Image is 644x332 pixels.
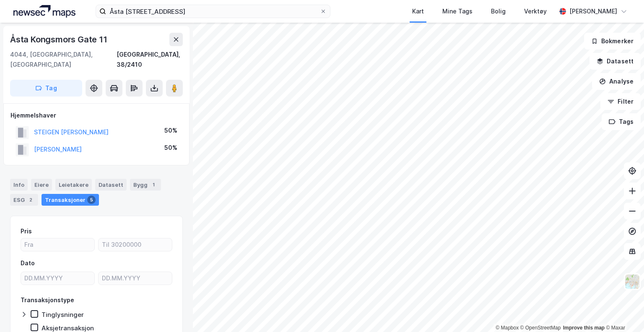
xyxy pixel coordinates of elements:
[42,324,94,332] div: Aksjetransaksjon
[13,5,75,18] img: logo.a4113a55bc3d86da70a041830d287a7e.svg
[592,73,641,90] button: Analyse
[10,110,182,120] div: Hjemmelshaver
[496,325,519,331] a: Mapbox
[21,295,74,305] div: Transaksjonstype
[164,125,177,136] div: 50%
[21,238,94,251] input: Fra
[584,33,641,50] button: Bokmerker
[106,5,320,18] input: Søk på adresse, matrikkel, gårdeiere, leietakere eller personer
[42,194,99,206] div: Transaksjoner
[10,33,109,46] div: Åsta Kongsmors Gate 11
[520,325,561,331] a: OpenStreetMap
[55,179,92,191] div: Leietakere
[524,6,547,16] div: Verktøy
[21,272,94,285] input: DD.MM.YYYY
[10,179,28,191] div: Info
[10,50,117,70] div: 4044, [GEOGRAPHIC_DATA], [GEOGRAPHIC_DATA]
[99,238,172,251] input: Til 30200000
[130,179,161,191] div: Bygg
[87,196,96,204] div: 5
[21,226,32,236] div: Pris
[602,292,644,332] div: Kontrollprogram for chat
[10,194,38,206] div: ESG
[563,325,605,331] a: Improve this map
[569,6,617,16] div: [PERSON_NAME]
[600,93,641,110] button: Filter
[149,180,158,189] div: 1
[95,179,127,191] div: Datasett
[117,50,183,70] div: [GEOGRAPHIC_DATA], 38/2410
[602,292,644,332] iframe: Chat Widget
[589,53,641,70] button: Datasett
[412,6,424,16] div: Kart
[602,113,641,130] button: Tags
[624,274,640,290] img: Z
[442,6,473,16] div: Mine Tags
[21,258,35,268] div: Dato
[10,80,82,97] button: Tag
[42,311,84,319] div: Tinglysninger
[99,272,172,285] input: DD.MM.YYYY
[26,196,35,204] div: 2
[31,179,52,191] div: Eiere
[491,6,506,16] div: Bolig
[164,143,177,153] div: 50%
